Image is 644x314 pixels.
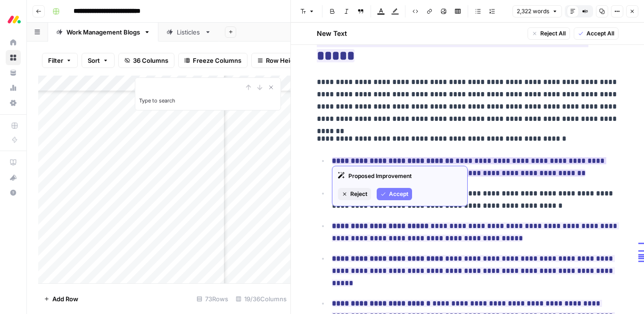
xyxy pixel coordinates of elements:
div: What's new? [6,170,20,185]
button: Accept All [574,27,619,40]
button: Freeze Columns [178,53,248,68]
button: Close Search [265,82,277,93]
button: Reject [338,188,371,200]
button: Accept [377,188,412,200]
a: Browse [6,50,21,65]
a: Work Management Blogs [48,23,158,42]
span: Sort [88,56,100,65]
div: 19/36 Columns [232,291,290,306]
a: Your Data [6,65,21,80]
button: Filter [42,53,78,68]
a: Listicles [158,23,219,42]
div: Proposed Improvement [338,172,462,180]
span: Reject [350,190,367,198]
div: Listicles [177,27,201,37]
a: AirOps Academy [6,155,21,170]
img: Monday.com Logo [6,11,23,28]
div: Work Management Blogs [66,27,140,37]
div: 73 Rows [193,291,232,306]
button: 2,322 words [512,5,562,17]
a: Home [6,35,21,50]
button: Sort [82,53,115,68]
span: 36 Columns [133,56,168,65]
button: Row Height [251,53,306,68]
span: Accept All [586,29,614,38]
span: 2,322 words [517,7,549,16]
span: Row Height [266,56,300,65]
a: Usage [6,80,21,95]
button: Help + Support [6,185,21,200]
button: Add Row [38,291,84,306]
span: Filter [48,56,63,65]
button: Reject All [528,27,570,40]
button: Workspace: Monday.com [6,8,21,31]
h2: New Text [317,29,347,38]
span: Freeze Columns [193,56,241,65]
button: 36 Columns [118,53,174,68]
a: Settings [6,95,21,110]
span: Reject All [540,29,566,38]
label: Type to search [139,97,175,104]
button: What's new? [6,170,21,185]
span: Add Row [52,294,78,304]
span: Accept [389,190,408,198]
